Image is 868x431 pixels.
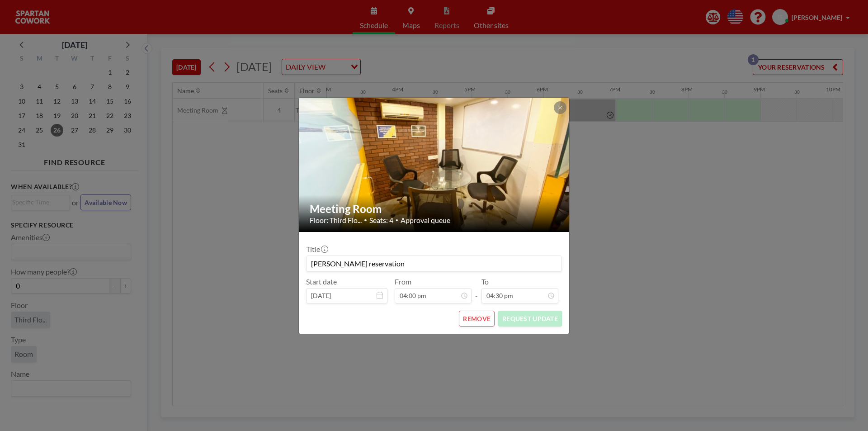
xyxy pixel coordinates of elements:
input: (No title) [307,256,561,271]
span: • [364,217,367,223]
img: 537.jpg [299,63,570,266]
label: Title [306,245,327,254]
span: - [475,280,478,300]
span: • [396,217,398,223]
label: To [481,277,489,286]
button: REQUEST UPDATE [498,311,562,327]
span: Approval queue [401,216,450,225]
span: Seats: 4 [369,216,393,225]
button: REMOVE [459,311,495,327]
label: From [395,277,411,286]
h2: Meeting Room [310,202,559,216]
span: Floor: Third Flo... [310,216,362,225]
label: Start date [306,277,337,286]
